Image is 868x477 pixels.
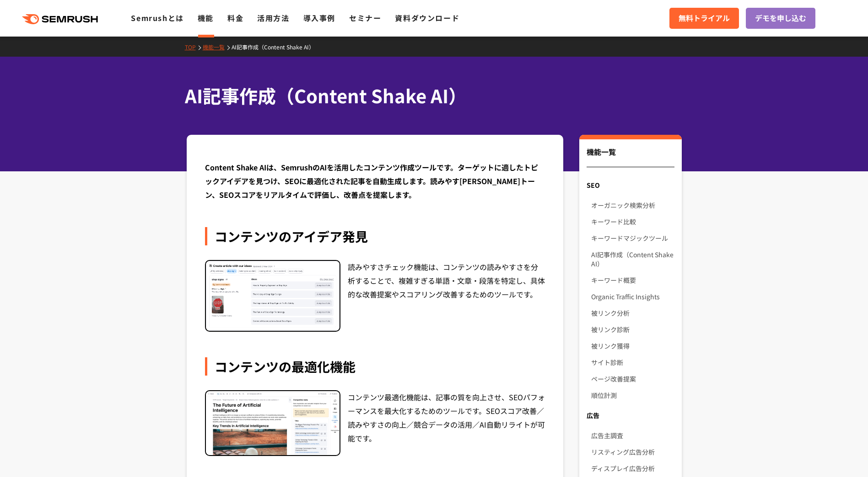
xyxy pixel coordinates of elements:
[591,321,674,338] a: 被リンク診断
[203,43,232,51] a: 機能一覧
[591,444,674,460] a: リスティング広告分析
[349,12,381,23] a: セミナー
[591,338,674,354] a: 被リンク獲得
[587,146,674,167] div: 機能一覧
[205,160,545,201] div: Content Shake AIは、SemrushのAIを活用したコンテンツ作成ツールです。ターゲットに適したトピックアイデアを見つけ、SEOに最適化された記事を自動生成します。読みやす[PER...
[257,12,289,23] a: 活用方法
[205,357,545,376] div: コンテンツの最適化機能
[303,12,335,23] a: 導入事例
[579,177,681,193] div: SEO
[591,197,674,213] a: オーガニック検索分析
[185,82,674,109] h1: AI記事作成（Content Shake AI）
[348,390,545,456] div: コンテンツ最適化機能は、記事の質を向上させ、SEOパフォーマンスを最大化するためのツールです。SEOスコア改善／読みやすさの向上／競合データの活用／AI自動リライトが可能です。
[591,305,674,321] a: 被リンク分析
[205,227,545,245] div: コンテンツのアイデア発見
[591,460,674,477] a: ディスプレイ広告分析
[746,8,815,29] a: デモを申し込む
[395,12,459,23] a: 資料ダウンロード
[591,354,674,371] a: サイト診断
[348,260,545,332] div: 読みやすさチェック機能は、コンテンツの読みやすさを分析することで、複雑すぎる単語・文章・段落を特定し、具体的な改善提案やスコアリング改善するためのツールです。
[591,272,674,288] a: キーワード概要
[206,391,340,455] img: コンテンツの最適化機能
[591,288,674,305] a: Organic Traffic Insights
[755,12,806,24] span: デモを申し込む
[232,43,321,51] a: AI記事作成（Content Shake AI）
[579,407,681,424] div: 広告
[206,261,340,331] img: コンテンツのアイデア発見
[669,8,739,29] a: 無料トライアル
[185,43,203,51] a: TOP
[198,12,214,23] a: 機能
[591,230,674,246] a: キーワードマジックツール
[227,12,243,23] a: 料金
[679,12,730,24] span: 無料トライアル
[131,12,183,23] a: Semrushとは
[591,387,674,403] a: 順位計測
[591,246,674,272] a: AI記事作成（Content Shake AI）
[591,427,674,444] a: 広告主調査
[591,213,674,230] a: キーワード比較
[591,371,674,387] a: ページ改善提案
